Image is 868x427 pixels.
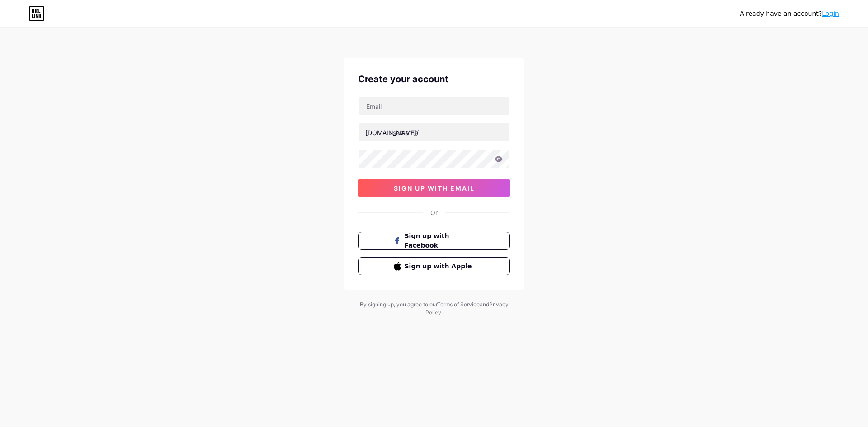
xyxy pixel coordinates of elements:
a: Login [822,10,839,17]
button: Sign up with Facebook [358,232,510,250]
span: Sign up with Apple [405,262,475,271]
input: username [359,123,509,141]
div: Or [430,208,438,217]
button: sign up with email [358,179,510,197]
div: Create your account [358,72,510,86]
button: Sign up with Apple [358,257,510,275]
span: Sign up with Facebook [405,231,475,250]
div: [DOMAIN_NAME]/ [365,128,419,137]
div: Already have an account? [740,9,839,19]
span: sign up with email [394,184,475,192]
input: Email [359,97,509,115]
a: Terms of Service [437,301,480,308]
div: By signing up, you agree to our and . [357,300,511,317]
